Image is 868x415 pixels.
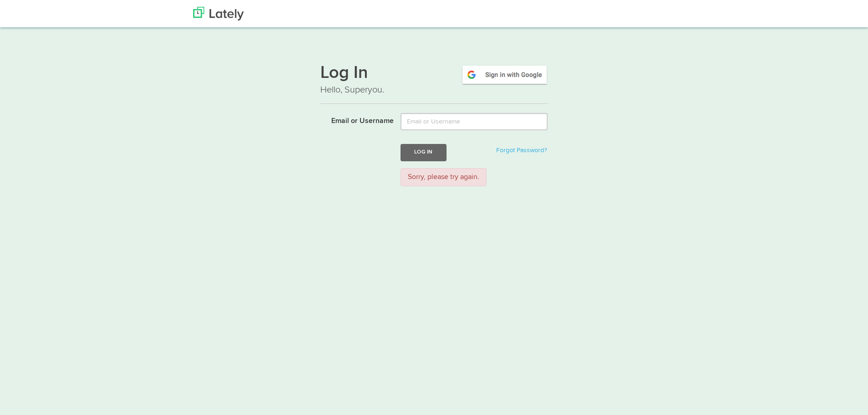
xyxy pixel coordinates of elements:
[313,113,394,127] label: Email or Username
[193,7,244,20] img: Lately
[496,147,547,154] a: Forgot Password?
[320,83,548,97] p: Hello, Superyou.
[461,64,548,85] img: google-signin.png
[401,168,487,187] div: Sorry, please try again.
[401,113,548,130] input: Email or Username
[401,144,446,161] button: Log In
[320,64,548,83] h1: Log In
